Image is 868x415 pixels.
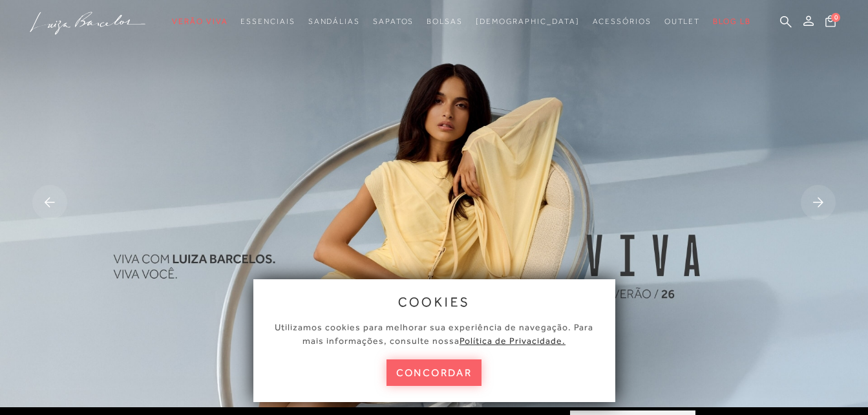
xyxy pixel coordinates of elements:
[373,10,414,34] a: noSubCategoriesText
[427,10,463,34] a: noSubCategoriesText
[664,17,701,26] span: Outlet
[713,17,750,26] span: BLOG LB
[831,13,840,22] span: 0
[172,17,228,26] span: Verão Viva
[476,10,580,34] a: noSubCategoriesText
[308,10,360,34] a: noSubCategoriesText
[593,17,651,26] span: Acessórios
[373,17,414,26] span: Sapatos
[398,295,471,309] span: cookies
[713,10,750,34] a: BLOG LB
[240,10,295,34] a: noSubCategoriesText
[460,335,566,346] a: Política de Privacidade.
[308,17,360,26] span: Sandálias
[427,17,463,26] span: Bolsas
[275,322,593,346] span: Utilizamos cookies para melhorar sua experiência de navegação. Para mais informações, consulte nossa
[172,10,228,34] a: noSubCategoriesText
[476,17,580,26] span: [DEMOGRAPHIC_DATA]
[240,17,295,26] span: Essenciais
[664,10,701,34] a: noSubCategoriesText
[593,10,651,34] a: noSubCategoriesText
[386,359,482,386] button: concordar
[821,14,840,32] button: 0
